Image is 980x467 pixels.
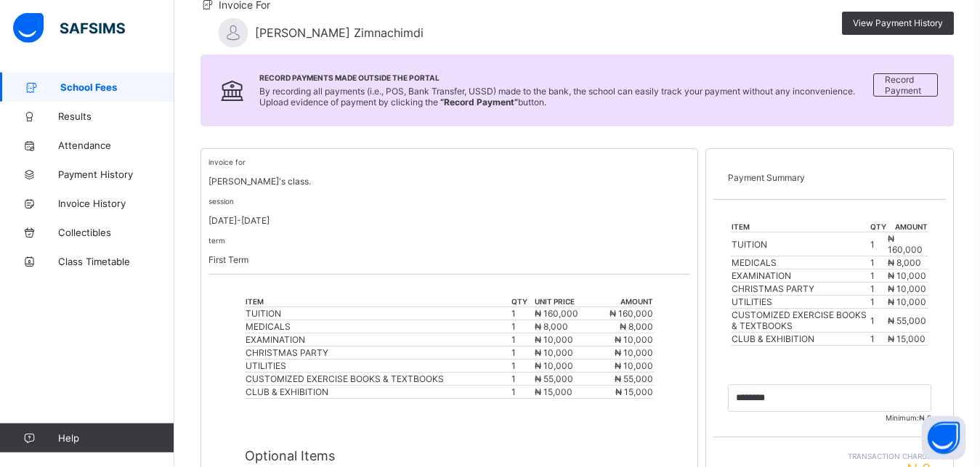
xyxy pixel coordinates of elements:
[870,296,887,309] td: 1
[246,386,510,397] div: CLUB & EXHIBITION
[887,222,928,232] th: amount
[511,386,534,399] td: 1
[885,74,926,96] span: Record Payment
[511,333,534,346] td: 1
[870,256,887,269] td: 1
[58,168,174,180] span: Payment History
[246,347,510,358] div: CHRISTMAS PARTY
[888,270,926,281] span: ₦ 10,000
[13,13,125,44] img: safsims
[208,254,690,265] p: First Term
[615,347,653,358] span: ₦ 10,000
[888,315,926,326] span: ₦ 55,000
[731,222,870,232] th: item
[511,320,534,333] td: 1
[245,296,511,307] th: item
[535,347,573,358] span: ₦ 10,000
[731,309,870,333] td: CUSTOMIZED EXERCISE BOOKS & TEXTBOOKS
[731,232,870,256] td: TUITION
[870,232,887,256] td: 1
[888,233,923,255] span: ₦ 160,000
[888,257,921,268] span: ₦ 8,000
[535,308,578,319] span: ₦ 160,000
[534,296,594,307] th: unit price
[535,334,573,345] span: ₦ 10,000
[728,413,931,422] span: Minimum:
[615,386,653,397] span: ₦ 15,000
[610,308,653,319] span: ₦ 160,000
[511,346,534,360] td: 1
[208,236,225,245] small: term
[922,416,965,460] button: Open asap
[208,158,246,166] small: invoice for
[853,17,943,28] span: View Payment History
[58,110,174,122] span: Results
[208,176,690,187] p: [PERSON_NAME]'s class.
[535,373,573,384] span: ₦ 55,000
[511,360,534,373] td: 1
[728,452,931,460] span: Transaction charge
[255,25,424,40] span: [PERSON_NAME] Zimnachimdi
[535,321,568,332] span: ₦ 8,000
[615,360,653,371] span: ₦ 10,000
[919,413,931,422] span: ₦ 0
[259,73,874,82] span: Record Payments Made Outside the Portal
[246,334,510,345] div: EXAMINATION
[535,360,573,371] span: ₦ 10,000
[246,360,510,371] div: UTILITIES
[208,197,234,206] small: session
[246,308,510,319] div: TUITION
[58,198,174,209] span: Invoice History
[728,172,931,183] p: Payment Summary
[58,256,174,267] span: Class Timetable
[731,296,870,309] td: UTILITIES
[731,269,870,283] td: EXAMINATION
[511,296,534,307] th: qty
[535,386,572,397] span: ₦ 15,000
[870,309,887,333] td: 1
[259,86,855,107] span: By recording all payments (i.e., POS, Bank Transfer, USSD) made to the bank, the school can easil...
[731,333,870,346] td: CLUB & EXHIBITION
[511,373,534,386] td: 1
[870,222,887,232] th: qty
[731,256,870,269] td: MEDICALS
[731,283,870,296] td: CHRISTMAS PARTY
[246,321,510,332] div: MEDICALS
[615,373,653,384] span: ₦ 55,000
[888,296,926,307] span: ₦ 10,000
[440,97,518,107] b: “Record Payment”
[60,81,174,93] span: School Fees
[246,373,510,384] div: CUSTOMIZED EXERCISE BOOKS & TEXTBOOKS
[58,139,174,151] span: Attendance
[888,283,926,294] span: ₦ 10,000
[870,283,887,296] td: 1
[870,333,887,346] td: 1
[58,227,174,238] span: Collectibles
[208,215,690,226] p: [DATE]-[DATE]
[511,307,534,320] td: 1
[870,269,887,283] td: 1
[615,334,653,345] span: ₦ 10,000
[594,296,654,307] th: amount
[58,432,174,444] span: Help
[888,333,926,344] span: ₦ 15,000
[620,321,653,332] span: ₦ 8,000
[245,448,654,463] p: Optional Items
